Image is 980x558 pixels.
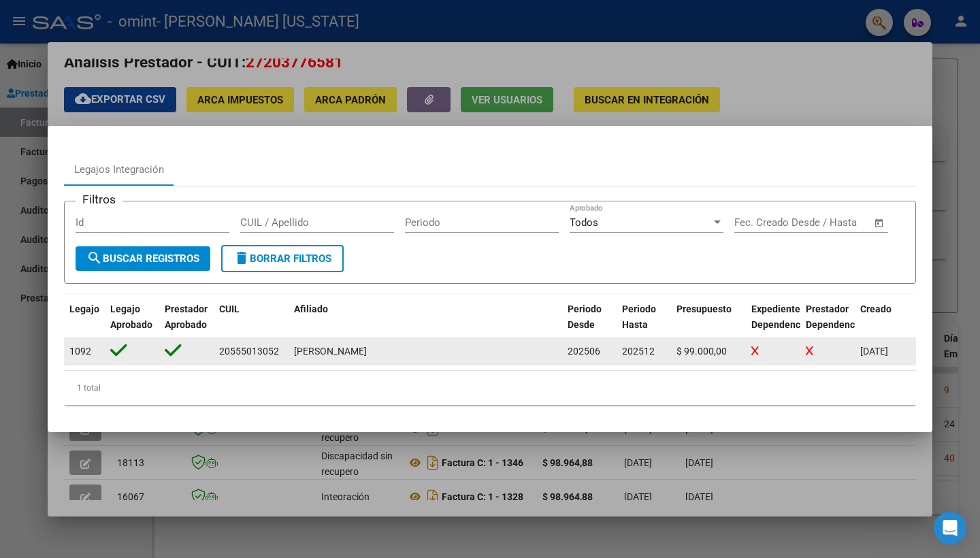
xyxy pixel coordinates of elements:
mat-icon: search [86,250,103,266]
datatable-header-cell: CUIL [214,295,289,355]
datatable-header-cell: Creado [855,295,916,355]
datatable-header-cell: Legajo Aprobado [105,295,159,355]
datatable-header-cell: Afiliado [289,295,562,355]
datatable-header-cell: Periodo Desde [562,295,617,355]
span: Periodo Desde [568,303,602,330]
span: $ 99.000,00 [676,346,727,357]
span: Todos [570,216,598,229]
span: Borrar Filtros [233,252,331,265]
h3: Filtros [76,191,122,208]
span: 202506 [568,346,600,357]
datatable-header-cell: Periodo Hasta [617,295,671,355]
span: 202512 [622,346,655,357]
span: Prestador Dependencia [806,303,863,330]
span: Expediente Dependencia [751,303,808,330]
span: Presupuesto [676,303,732,314]
div: Legajos Integración [74,162,164,178]
span: Periodo Hasta [622,303,656,330]
input: Fecha fin [802,216,868,229]
span: Prestador Aprobado [165,303,208,330]
datatable-header-cell: Legajo [64,295,105,355]
input: Fecha inicio [734,216,789,229]
datatable-header-cell: Prestador Aprobado [159,295,214,355]
span: Buscar Registros [86,252,199,265]
span: Legajo Aprobado [110,303,152,330]
span: Legajo [69,303,99,314]
span: [DATE] [860,346,888,357]
button: Borrar Filtros [221,245,344,272]
div: 1 total [64,371,916,405]
button: Buscar Registros [76,246,210,271]
div: 1092 [69,344,91,359]
div: Open Intercom Messenger [934,512,966,544]
span: CUIL [219,303,240,314]
button: Open calendar [872,215,887,231]
datatable-header-cell: Prestador Dependencia [800,295,855,355]
div: 20555013052 [219,344,279,359]
datatable-header-cell: Expediente Dependencia [746,295,800,355]
datatable-header-cell: Presupuesto [671,295,746,355]
mat-icon: delete [233,250,250,266]
span: Afiliado [294,303,328,314]
span: [PERSON_NAME] [294,346,367,357]
span: Creado [860,303,892,314]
